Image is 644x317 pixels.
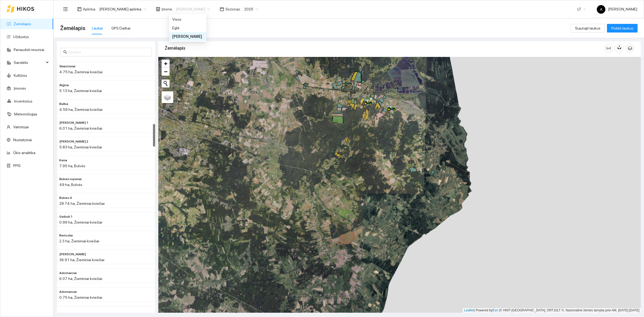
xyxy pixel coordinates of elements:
span: [PERSON_NAME] [597,7,637,11]
a: Nustatymai [13,138,32,142]
span: − [164,68,167,75]
span: 36.91 ha, Žieminiai kviečiai [59,258,104,262]
a: Leaflet [464,308,474,312]
a: Esri [493,308,498,312]
span: Sezonas : [225,6,241,12]
a: Pridėti laukus [607,26,638,30]
span: 0.75 ha, Žieminiai kviečiai [59,295,102,300]
span: 2.3 ha, Žieminiai kviečiai [59,239,99,243]
span: column-width [605,46,613,50]
a: Ūkio analitika [13,151,35,155]
div: | Powered by © HNIT-[GEOGRAPHIC_DATA]; ORT10LT ©, Nacionalinė žemės tarnyba prie AM, [DATE]-[DATE] [463,308,641,313]
span: 6.07 ha, Žieminiai kviečiai [59,276,102,281]
button: Initiate a new search [162,79,170,88]
span: 6.01 ha, Žieminiai kviečiai [59,126,102,130]
a: Zoom out [162,68,170,76]
span: + [164,60,167,67]
span: Geibuli 1 [59,214,73,219]
span: Bulba [59,101,68,107]
button: column-width [604,44,613,53]
span: Beriozka [59,233,73,238]
a: Kultūros [14,73,27,78]
a: Sujungti laukus [571,26,605,30]
span: Jaroslava 1 [59,120,89,125]
span: Adomaiciai [59,271,77,276]
span: Sandėlis [14,57,44,68]
a: Meteorologija [14,112,37,116]
div: Eglė [172,25,203,31]
span: 0.99 ha, Žieminiai kviečiai [59,220,102,224]
a: Užduotys [13,35,29,39]
span: Skaisteriai [59,64,75,69]
div: Laukai [92,25,103,31]
a: Įmonės [14,86,26,90]
button: Sujungti laukus [571,24,605,32]
a: Panaudoti resursai [14,48,44,52]
a: Layers [162,91,173,103]
input: Paieška [68,49,149,55]
span: calendar [220,7,224,11]
div: [PERSON_NAME] [172,34,203,39]
a: PPIS [13,163,21,168]
span: shop [156,7,160,11]
span: Jerzy Gvozdovicz aplinka [99,5,146,13]
div: Visos [169,15,206,24]
a: Inventorius [14,99,32,103]
span: Sujungti laukus [575,25,601,31]
button: menu-fold [60,4,71,14]
span: 28.74 ha, Žieminiai kviečiai [59,201,105,206]
span: Kelio dešinė [59,252,86,257]
span: 4.75 ha, Žieminiai kviečiai [59,70,103,74]
span: Aplinka : [83,6,96,12]
div: Eglė [169,24,206,32]
span: LT [577,5,586,13]
div: Visos [172,16,203,22]
span: A [600,5,602,14]
div: GPS Darbai [111,25,130,31]
span: layout [77,7,82,11]
span: 7.95 ha, Bulvės [59,164,85,168]
button: Pridėti laukus [607,24,638,32]
span: Adomaiciai [59,289,77,294]
a: Žemėlapis [14,22,31,26]
span: 2025 [244,5,258,13]
span: Jerzy Gvozdovič [176,5,210,13]
span: menu-fold [63,7,68,12]
span: 5.83 ha, Žieminiai kviečiai [59,145,102,149]
span: Kena [59,158,67,163]
span: Bulves 4 [59,195,72,201]
a: Vartotojai [13,125,29,129]
span: 4.59 ha, Žieminiai kviečiai [59,107,103,112]
span: 5.13 ha, Žieminiai kviečiai [59,89,102,93]
div: Jerzy Gvozdovič [169,32,206,41]
div: Žemėlapis [165,41,604,56]
span: Jaroslava 2 [59,139,88,144]
span: Algisa [59,83,69,88]
span: Įmonė : [162,6,173,12]
span: 49 ha, Bulvės [59,183,82,187]
a: Zoom in [162,60,170,68]
span: | [499,308,500,312]
span: Pridėti laukus [611,25,633,31]
span: search [63,50,67,54]
span: Žemėlapis [60,24,85,32]
span: Bulves ropenai [59,177,82,182]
